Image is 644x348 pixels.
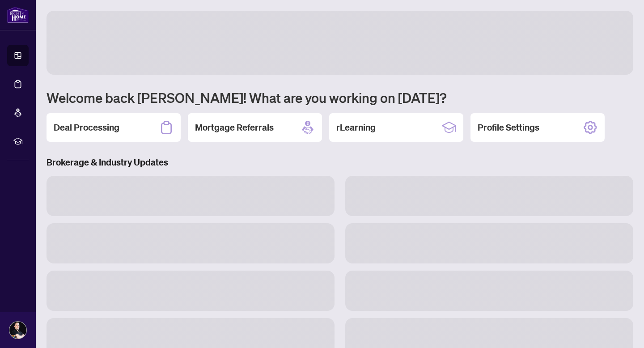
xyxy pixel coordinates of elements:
h2: rLearning [336,121,376,134]
img: Profile Icon [9,322,26,339]
h2: Deal Processing [54,121,119,134]
h2: Mortgage Referrals [195,121,274,134]
h2: Profile Settings [478,121,539,134]
h3: Brokerage & Industry Updates [47,156,633,169]
img: logo [7,7,29,23]
h1: Welcome back [PERSON_NAME]! What are you working on [DATE]? [47,89,633,106]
